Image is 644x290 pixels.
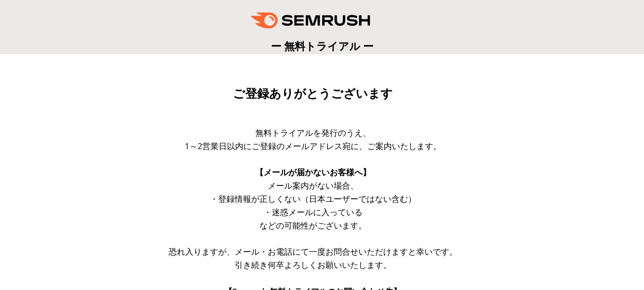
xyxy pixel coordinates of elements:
[169,246,457,257] span: 恐れ入りますが、メール・お電話にて一度お問合せいただけますと幸いです。
[185,140,441,151] span: 1～2営業日以内にご登録のメールアドレス宛に、ご案内いたします。
[235,259,391,270] span: 引き続き何卒よろしくお願いいたします。
[264,206,363,217] span: ・迷惑メールに入っている
[255,127,371,138] span: 無料トライアルを発行のうえ、
[259,220,367,231] span: などの可能性がございます。
[255,167,371,178] span: 【メールが届かないお客様へ】
[233,87,393,100] span: ご登録ありがとうございます
[210,193,416,204] span: ・登録情報が正しくない（日本ユーザーではない含む）
[271,39,374,53] span: ー 無料トライアル ー
[268,180,358,191] span: メール案内がない場合、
